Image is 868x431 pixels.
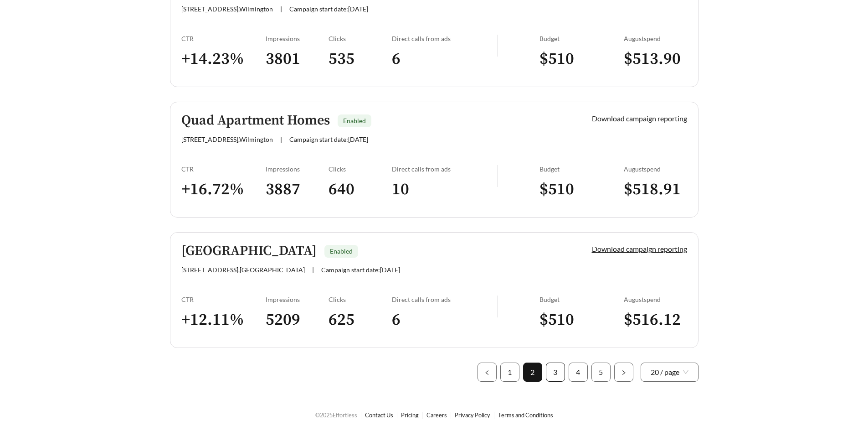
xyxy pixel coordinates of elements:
div: August spend [624,35,687,42]
div: Page Size [641,363,699,382]
span: Campaign start date: [DATE] [289,5,368,13]
div: CTR [181,165,266,173]
span: Campaign start date: [DATE] [289,135,368,143]
span: 20 / page [651,363,688,381]
h3: 535 [329,49,392,69]
h3: $ 510 [539,310,624,330]
a: Careers [426,411,447,419]
div: Direct calls from ads [392,165,497,173]
a: Download campaign reporting [592,114,687,123]
h3: + 14.23 % [181,49,266,69]
div: Budget [539,296,624,303]
a: [GEOGRAPHIC_DATA]Enabled[STREET_ADDRESS],[GEOGRAPHIC_DATA]|Campaign start date:[DATE]Download cam... [170,232,699,348]
a: 4 [569,363,587,381]
h3: $ 516.12 [624,310,687,330]
span: left [484,370,490,375]
h3: $ 518.91 [624,179,687,200]
h3: 10 [392,179,497,200]
a: Contact Us [365,411,393,419]
button: left [478,363,497,382]
span: Campaign start date: [DATE] [321,266,400,274]
span: | [280,135,282,143]
a: Privacy Policy [455,411,490,419]
h3: + 16.72 % [181,179,266,200]
div: CTR [181,35,266,42]
h3: 5209 [266,310,329,330]
li: 2 [523,363,542,382]
h3: 3887 [266,179,329,200]
h5: [GEOGRAPHIC_DATA] [181,244,317,259]
h5: Quad Apartment Homes [181,113,330,128]
li: 3 [546,363,565,382]
a: Quad Apartment HomesEnabled[STREET_ADDRESS],Wilmington|Campaign start date:[DATE]Download campaig... [170,102,699,218]
li: 5 [591,363,611,382]
span: | [312,266,314,274]
h3: $ 513.90 [624,49,687,69]
li: Previous Page [478,363,497,382]
a: Download campaign reporting [592,244,687,253]
div: August spend [624,165,687,173]
div: Budget [539,165,624,173]
div: Clicks [329,165,392,173]
a: 1 [501,363,519,381]
h3: 6 [392,49,497,69]
span: [STREET_ADDRESS] , Wilmington [181,5,273,13]
div: Clicks [329,296,392,303]
div: Direct calls from ads [392,35,497,42]
a: 3 [546,363,565,381]
span: Enabled [343,117,366,125]
h3: 640 [329,179,392,200]
span: [STREET_ADDRESS] , [GEOGRAPHIC_DATA] [181,266,305,274]
a: Pricing [401,411,419,419]
div: Impressions [266,296,329,303]
div: CTR [181,296,266,303]
button: right [614,363,633,382]
a: 5 [592,363,610,381]
div: Clicks [329,35,392,42]
div: August spend [624,296,687,303]
span: © 2025 Effortless [315,411,357,419]
div: Impressions [266,165,329,173]
h3: 3801 [266,49,329,69]
li: 4 [569,363,588,382]
img: line [497,35,498,57]
div: Direct calls from ads [392,296,497,303]
h3: 625 [329,310,392,330]
span: right [621,370,627,375]
h3: + 12.11 % [181,310,266,330]
h3: $ 510 [539,179,624,200]
h3: $ 510 [539,49,624,69]
span: Enabled [330,247,353,255]
li: 1 [500,363,519,382]
h3: 6 [392,310,497,330]
span: | [280,5,282,13]
span: [STREET_ADDRESS] , Wilmington [181,135,273,143]
img: line [497,165,498,187]
a: 2 [524,363,542,381]
div: Budget [539,35,624,42]
a: Terms and Conditions [498,411,553,419]
div: Impressions [266,35,329,42]
li: Next Page [614,363,633,382]
img: line [497,296,498,317]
